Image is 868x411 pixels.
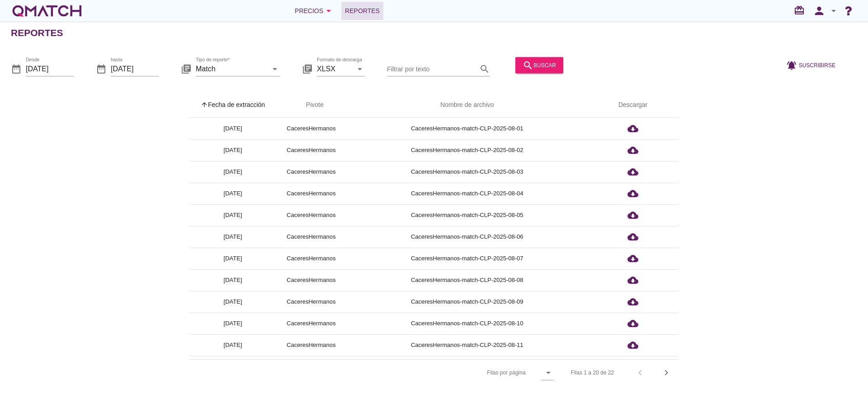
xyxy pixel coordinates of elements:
[627,318,638,329] i: cloud_download
[627,166,638,177] i: cloud_download
[317,61,353,76] input: Formato de descarga
[810,5,828,17] i: person
[276,291,346,313] td: CaceresHermanos
[543,367,554,378] i: arrow_drop_down
[627,123,638,134] i: cloud_download
[26,61,74,76] input: Desde
[341,2,383,20] a: Reportes
[346,356,588,378] td: CaceresHermanos-match-CLP-2025-08-12
[276,161,346,183] td: CaceresHermanos
[346,269,588,291] td: CaceresHermanos-match-CLP-2025-08-08
[302,63,313,74] i: library_books
[190,269,276,291] td: [DATE]
[276,269,346,291] td: CaceresHermanos
[658,365,675,381] button: Next page
[346,183,588,204] td: CaceresHermanos-match-CLP-2025-08-04
[346,291,588,313] td: CaceresHermanos-match-CLP-2025-08-09
[794,5,808,16] i: redeem
[111,61,159,76] input: hasta
[627,210,638,221] i: cloud_download
[269,63,280,74] i: arrow_drop_down
[588,92,678,118] th: Descargar: Not sorted.
[627,296,638,307] i: cloud_download
[346,226,588,248] td: CaceresHermanos-match-CLP-2025-08-06
[11,2,83,20] a: white-qmatch-logo
[196,61,268,76] input: Tipo de reporte*
[828,5,839,16] i: arrow_drop_down
[345,5,380,16] span: Reportes
[627,275,638,286] i: cloud_download
[190,139,276,161] td: [DATE]
[276,313,346,334] td: CaceresHermanos
[346,139,588,161] td: CaceresHermanos-match-CLP-2025-08-02
[190,248,276,269] td: [DATE]
[11,63,22,74] i: date_range
[799,61,835,69] span: Suscribirse
[276,356,346,378] td: CaceresHermanos
[346,248,588,269] td: CaceresHermanos-match-CLP-2025-08-07
[346,92,588,118] th: Nombre de archivo: Not sorted.
[627,340,638,351] i: cloud_download
[288,2,341,20] button: Precios
[276,334,346,356] td: CaceresHermanos
[276,204,346,226] td: CaceresHermanos
[523,60,556,70] div: buscar
[786,60,799,70] i: notifications_active
[627,145,638,156] i: cloud_download
[661,367,672,378] i: chevron_right
[201,101,208,108] i: arrow_upward
[627,253,638,264] i: cloud_download
[276,183,346,204] td: CaceresHermanos
[627,231,638,242] i: cloud_download
[346,204,588,226] td: CaceresHermanos-match-CLP-2025-08-05
[190,291,276,313] td: [DATE]
[276,248,346,269] td: CaceresHermanos
[346,161,588,183] td: CaceresHermanos-match-CLP-2025-08-03
[190,118,276,139] td: [DATE]
[515,57,563,73] button: buscar
[571,369,614,377] div: Filas 1 a 20 de 22
[323,5,334,16] i: arrow_drop_down
[346,313,588,334] td: CaceresHermanos-match-CLP-2025-08-10
[295,5,334,16] div: Precios
[346,118,588,139] td: CaceresHermanos-match-CLP-2025-08-01
[190,92,276,118] th: Fecha de extracción: Sorted ascending. Activate to sort descending.
[276,226,346,248] td: CaceresHermanos
[354,63,365,74] i: arrow_drop_down
[276,118,346,139] td: CaceresHermanos
[387,61,477,76] input: Filtrar por texto
[96,63,107,74] i: date_range
[523,60,533,70] i: search
[190,226,276,248] td: [DATE]
[627,188,638,199] i: cloud_download
[276,139,346,161] td: CaceresHermanos
[190,161,276,183] td: [DATE]
[11,26,63,40] h2: Reportes
[346,334,588,356] td: CaceresHermanos-match-CLP-2025-08-11
[190,356,276,378] td: [DATE]
[479,63,490,74] i: search
[181,63,192,74] i: library_books
[190,183,276,204] td: [DATE]
[779,57,843,73] button: Suscribirse
[276,92,346,118] th: Pivote: Not sorted. Activate to sort ascending.
[190,313,276,334] td: [DATE]
[396,360,553,386] div: Filas por página
[190,334,276,356] td: [DATE]
[190,204,276,226] td: [DATE]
